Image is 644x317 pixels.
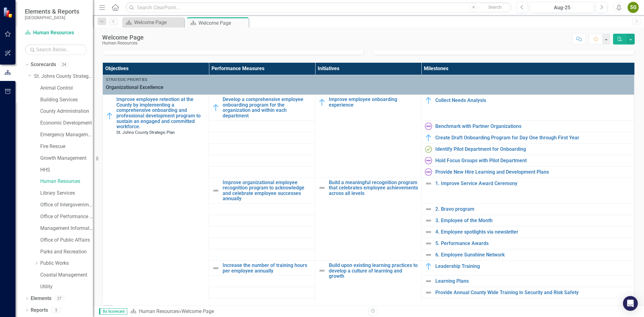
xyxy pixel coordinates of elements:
img: In Progress [212,104,220,111]
img: Not Defined [425,277,432,285]
a: Elements [31,295,51,302]
td: Double-Click to Edit Right Click for Context Menu [209,178,315,203]
a: Management Information Systems [40,225,93,232]
img: Completed [425,146,432,153]
a: Improve employee retention at the County by implementing a comprehensive onboarding and professio... [116,97,206,129]
td: Double-Click to Edit Right Click for Context Menu [421,298,634,313]
a: Office of Performance & Transparency [40,213,93,220]
span: St. Johns County Strategic Plan [116,130,175,135]
a: Leadership Training [435,264,631,269]
img: ClearPoint Strategy [3,7,14,18]
a: HHS [40,167,93,174]
a: Increase the number of training hours per employee annually [223,263,312,273]
a: Improve organizational employee recognition program to acknowledge and celebrate employee success... [223,180,312,201]
img: Not Defined [425,228,432,236]
img: Not Started [425,157,432,164]
td: Double-Click to Edit Right Click for Context Menu [421,276,634,287]
a: Building Services [40,96,93,104]
button: SG [628,2,639,13]
img: Not Defined [425,251,432,259]
input: Search Below... [25,44,87,55]
div: Welcome Page [134,19,183,26]
a: Human Resources [25,29,87,36]
img: Not Defined [425,240,432,247]
a: Economic Development [40,120,93,127]
img: Not Defined [318,184,326,192]
div: Welcome Page [181,308,214,314]
div: Strategic Priorities [106,77,631,82]
div: Welcome Page [102,34,144,41]
img: In Progress [425,134,432,142]
img: In Progress [106,112,113,120]
a: Human Resources [139,308,179,314]
a: Collect Needs Analysis [435,98,631,103]
img: Not Defined [212,264,220,272]
div: Open Intercom Messenger [623,296,638,311]
img: Not Started [425,123,432,130]
img: Not Defined [425,289,432,296]
td: Double-Click to Edit Right Click for Context Menu [421,132,634,143]
a: Scorecards [31,61,56,68]
img: Not Defined [212,187,220,194]
a: Library Services [40,190,93,197]
a: Utility [40,283,93,290]
td: Double-Click to Edit Right Click for Context Menu [315,178,421,260]
a: Improve employee onboarding experience [329,97,418,108]
a: Provide Annual County Wide Training in Security and Risk Safety [435,290,631,295]
div: Welcome Page [198,19,247,27]
a: Identify Pilot Department for Onboarding [435,146,631,152]
a: 5. Performance Awards [435,241,631,246]
div: 5 [51,307,61,313]
td: Double-Click to Edit Right Click for Context Menu [421,249,634,260]
a: Fire Rescue [40,143,93,150]
td: Double-Click to Edit Right Click for Context Menu [421,178,634,203]
a: Develop a comprehensive employee onboarding program for the organization and within each department [223,97,312,118]
a: Office of Public Affairs [40,237,93,244]
a: Create Draft Onboarding Program for Day One through First Year [435,135,631,141]
td: Double-Click to Edit Right Click for Context Menu [421,215,634,226]
small: [GEOGRAPHIC_DATA] [25,15,79,20]
a: Public Works [40,260,93,267]
td: Double-Click to Edit Right Click for Context Menu [421,166,634,178]
a: County Administration [40,108,93,115]
td: Double-Click to Edit Right Click for Context Menu [421,120,634,132]
a: Coastal Management [40,272,93,279]
td: Double-Click to Edit Right Click for Context Menu [421,143,634,155]
button: Search [479,3,510,12]
div: Human Resources [102,41,144,45]
input: Search ClearPoint... [125,2,512,13]
td: Double-Click to Edit Right Click for Context Menu [421,287,634,298]
a: 6. Employee Sunshine Network [435,252,631,258]
a: Learning Plans [435,278,631,284]
img: Not Defined [318,267,326,274]
a: 2. Bravo program [435,206,631,212]
td: Double-Click to Edit Right Click for Context Menu [209,95,315,120]
span: By Scorecard [99,308,127,315]
td: Double-Click to Edit Right Click for Context Menu [315,95,421,178]
img: Not Defined [425,180,432,187]
a: Office of Intergovernmental Affairs [40,201,93,209]
a: Welcome Page [124,19,183,26]
td: Double-Click to Edit Right Click for Context Menu [421,238,634,249]
a: Emergency Management [40,131,93,138]
a: Hold Focus Groups with Pilot Department [435,158,631,163]
a: 4. Employee spotlights via newsletter [435,229,631,235]
a: Human Resources [40,178,93,185]
td: Double-Click to Edit Right Click for Context Menu [209,260,315,275]
span: Elements & Reports [25,8,79,15]
a: Build a meaningful recognition program that celebrates employee achievements across all levels [329,180,418,196]
td: Double-Click to Edit Right Click for Context Menu [421,95,634,120]
span: Organizational Excellence [106,84,631,91]
td: Double-Click to Edit Right Click for Context Menu [421,226,634,238]
img: In Progress [318,99,326,106]
a: Build upon existing learning practices to develop a culture of learning and growth [329,263,418,279]
img: Not Defined [425,217,432,224]
div: 27 [54,296,64,301]
a: Benchmark with Partner Organizations [435,124,631,129]
button: Aug-25 [530,2,594,13]
img: In Progress [425,263,432,270]
a: Reports [31,307,48,314]
div: » [130,308,364,315]
a: 1. Improve Service Award Ceremony [435,181,631,186]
